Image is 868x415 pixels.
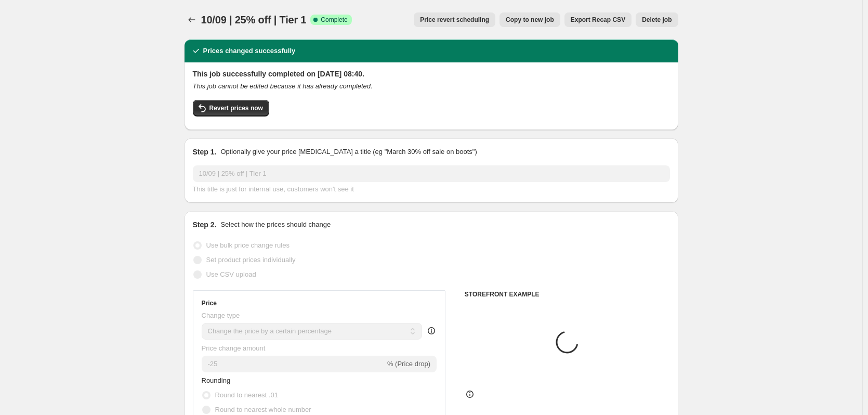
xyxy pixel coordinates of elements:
button: Price change jobs [185,12,199,27]
span: Complete [321,16,347,24]
p: Optionally give your price [MEDICAL_DATA] a title (eg "March 30% off sale on boots") [220,147,477,157]
h2: Prices changed successfully [203,46,296,56]
span: Change type [202,312,240,319]
span: Rounding [202,377,231,384]
p: Select how the prices should change [220,219,331,230]
button: Export Recap CSV [564,12,632,27]
span: Use bulk price change rules [206,241,290,249]
span: Round to nearest whole number [215,406,311,413]
button: Copy to new job [499,12,560,27]
button: Revert prices now [193,100,269,116]
span: Use CSV upload [206,270,256,278]
span: Round to nearest .01 [215,391,278,399]
span: Revert prices now [209,104,263,112]
span: Set product prices individually [206,256,296,264]
i: This job cannot be edited because it has already completed. [193,82,373,90]
h2: Step 1. [193,147,217,157]
button: Price revert scheduling [414,12,495,27]
input: -15 [202,356,385,372]
h6: STOREFRONT EXAMPLE [465,290,670,299]
span: This title is just for internal use, customers won't see it [193,185,354,193]
span: Price revert scheduling [420,16,489,24]
span: Price change amount [202,344,266,352]
span: Delete job [642,16,672,24]
span: Copy to new job [506,16,554,24]
span: % (Price drop) [387,360,430,368]
input: 30% off holiday sale [193,165,670,182]
div: help [426,326,437,336]
h2: This job successfully completed on [DATE] 08:40. [193,69,670,79]
button: Delete job [636,12,678,27]
span: 10/09 | 25% off | Tier 1 [201,14,307,25]
h3: Price [202,299,217,307]
h2: Step 2. [193,219,217,230]
span: Export Recap CSV [571,16,625,24]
